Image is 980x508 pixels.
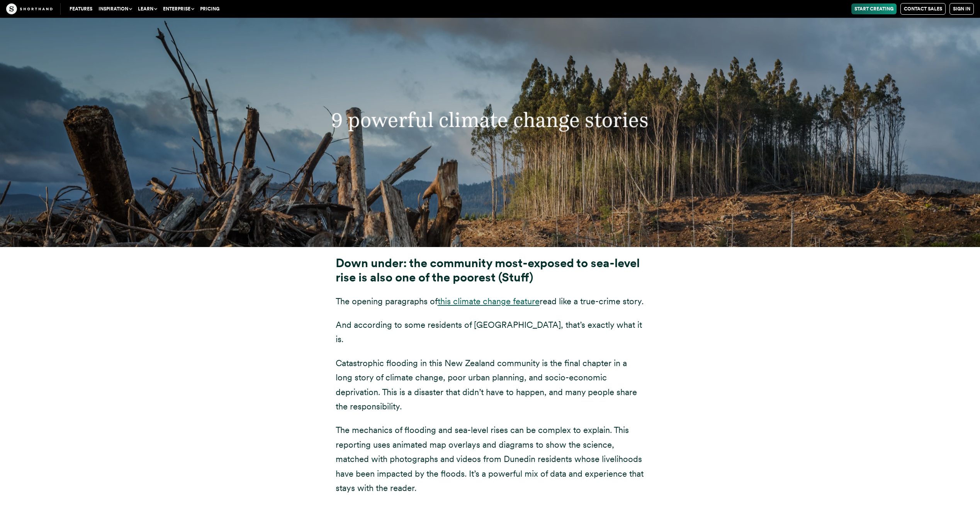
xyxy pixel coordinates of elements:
[336,256,640,285] strong: Down under: the community most-exposed to sea-level rise is also one of the poorest (Stuff)
[95,3,135,14] button: Inspiration
[66,3,95,14] a: Features
[336,318,645,347] p: And according to some residents of [GEOGRAPHIC_DATA], that’s exactly what it is.
[336,294,645,309] p: The opening paragraphs of read like a true-crime story.
[336,423,645,495] p: The mechanics of flooding and sea-level rises can be complex to explain. This reporting uses anim...
[336,356,645,414] p: Catastrophic flooding in this New Zealand community is the final chapter in a long story of clima...
[160,3,197,14] button: Enterprise
[6,3,53,14] img: The Craft
[273,108,708,132] h3: 9 powerful climate change stories
[949,3,974,15] a: Sign in
[851,3,897,14] a: Start Creating
[135,3,160,14] button: Learn
[900,3,946,15] a: Contact Sales
[438,296,540,306] a: this climate change feature
[197,3,222,14] a: Pricing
